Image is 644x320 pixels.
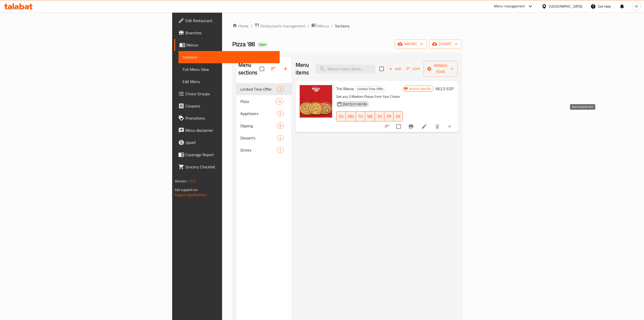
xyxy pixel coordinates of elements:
span: Appetizers [240,110,277,117]
div: Drinks2 [236,144,292,156]
span: 14 [276,99,283,104]
a: Restaurants management [254,23,306,29]
li: / [331,23,333,29]
div: Appetizers6 [236,107,292,120]
div: Menu-management [494,3,525,9]
span: Trio Mania [336,85,354,92]
span: Sections [183,54,276,60]
span: Add [388,66,402,72]
button: SA [393,111,403,121]
span: Full Menu View [183,66,276,72]
span: [DATE] 01:06 PM [341,102,369,107]
a: Sections [178,51,280,63]
span: 1.0.0 [188,178,196,184]
input: search [315,65,375,73]
a: Menu disclaimer [174,124,280,136]
p: Get any 3 Medium Pizzas from Your Choice [336,93,403,100]
span: 4 [277,136,283,140]
button: Add [387,65,403,73]
span: Limited Time Offer [355,86,386,92]
span: export [433,41,458,47]
span: Desserts [240,135,277,141]
span: TH [377,113,382,120]
span: Select to update [393,121,404,132]
span: Version: [175,178,187,184]
span: 1 [277,87,283,92]
span: Select section [376,63,387,74]
button: export [429,39,462,49]
a: Upsell [174,136,280,149]
span: Grocery Checklist [185,164,276,170]
span: Menu disclaimer [185,127,276,133]
span: SA [396,113,401,120]
li: / [308,23,309,29]
span: 6 [277,111,283,116]
span: SU [338,113,344,120]
span: MO [348,113,354,120]
button: WE [365,111,375,121]
span: Edit Restaurant [185,18,276,24]
div: items [277,86,283,92]
div: items [277,135,283,141]
span: FR [386,113,392,120]
span: Manage items [428,62,454,75]
button: TU [356,111,365,121]
button: sort-choices [381,120,393,133]
a: Coupons [174,100,280,112]
span: Drinks [240,147,277,153]
h2: Menu items [296,61,309,76]
span: Menus [317,23,329,29]
div: items [277,123,283,129]
h6: 662.5 EGP [436,85,454,92]
span: Sort [406,66,420,72]
div: Limited Time Offer [355,86,386,92]
span: Branches [185,30,276,36]
span: Upsell [185,139,276,146]
span: M [635,4,638,9]
span: Select all sections [257,63,267,74]
button: Branch-specific-item [405,120,417,133]
a: Menus [311,23,329,29]
span: Limited Time Offer [240,86,277,92]
span: Promotions [185,115,276,121]
button: SU [336,111,346,121]
a: Support.OpsPlatform [175,191,207,198]
button: Sort [405,65,422,73]
span: Menus [186,42,276,48]
div: Desserts4 [236,132,292,144]
button: Manage items [424,61,458,77]
button: show more [443,120,456,133]
span: WE [367,113,373,120]
a: Choice Groups [174,88,280,100]
span: Branch specific [407,86,433,91]
a: Edit Restaurant [174,14,280,27]
svg: Show Choices [446,123,453,130]
button: Add section [279,63,292,75]
span: Get support on: [175,186,198,193]
button: TH [375,111,384,121]
div: Pizza14 [236,95,292,107]
span: 2 [277,148,283,153]
button: FR [384,111,394,121]
div: Dipping8 [236,120,292,132]
span: 8 [277,123,283,128]
span: Edit Menu [183,78,276,85]
div: items [275,98,283,104]
span: Add item [387,65,403,73]
button: import [395,39,427,49]
a: Coverage Report [174,149,280,161]
nav: breadcrumb [232,23,462,29]
a: Full Menu View [178,63,280,75]
div: Pizza [240,98,275,104]
a: Edit Menu [178,75,280,88]
a: Grocery Checklist [174,161,280,173]
div: Limited Time Offer1 [236,83,292,95]
nav: Menu sections [236,81,292,158]
button: delete [431,120,443,133]
span: Sort sections [267,63,279,75]
span: Coverage Report [185,152,276,158]
img: Trio Mania [300,85,332,118]
span: Coupons [185,103,276,109]
span: Restaurants management [260,23,306,29]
